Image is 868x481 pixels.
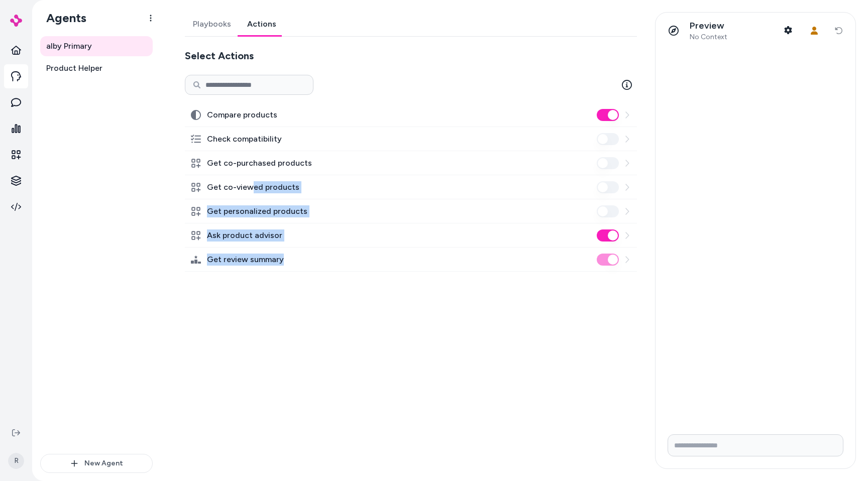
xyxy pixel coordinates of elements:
[38,11,86,26] h1: Agents
[207,254,284,266] label: Get review summary
[207,229,282,242] label: Ask product advisor
[207,205,307,217] label: Get personalized products
[46,40,92,52] span: alby Primary
[690,20,727,32] p: Preview
[40,454,153,473] button: New Agent
[185,12,239,36] a: Playbooks
[6,445,26,477] button: R
[40,36,153,56] a: alby Primary
[40,58,153,78] a: Product Helper
[207,181,299,193] label: Get co-viewed products
[207,109,277,121] label: Compare products
[668,434,843,456] input: Write your prompt here
[185,49,637,63] h2: Select Actions
[207,157,312,169] label: Get co-purchased products
[10,15,22,27] img: alby Logo
[239,12,284,36] a: Actions
[8,453,24,469] span: R
[46,62,102,74] span: Product Helper
[690,33,727,42] span: No Context
[207,133,282,145] label: Check compatibility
